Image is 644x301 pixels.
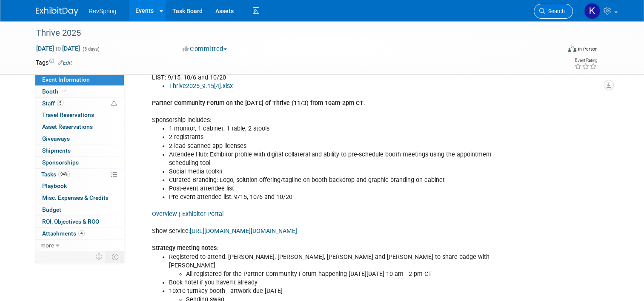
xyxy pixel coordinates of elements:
img: ExhibitDay [36,7,78,16]
a: Attachments4 [35,228,124,239]
span: Staff [42,100,63,107]
td: Toggle Event Tabs [107,251,124,262]
li: Post-event attendee list [169,185,512,193]
li: Book hotel if you haven't already [169,278,512,287]
a: Booth [35,86,124,97]
li: Registered to attend: [PERSON_NAME], [PERSON_NAME], [PERSON_NAME] and [PERSON_NAME] to share badg... [169,253,512,278]
span: (3 days) [82,46,100,52]
a: Shipments [35,145,124,156]
span: Travel Reservations [42,111,94,118]
a: Search [534,4,573,19]
li: 2 registrants [169,133,512,142]
span: more [40,242,54,249]
a: [URL][DOMAIN_NAME][DOMAIN_NAME] [190,227,297,235]
li: Social media toolkit [169,168,512,176]
span: Misc. Expenses & Credits [42,194,109,201]
span: 4 [78,230,85,236]
i: Booth reservation complete [62,89,66,94]
li: Attendee Hub: Exhibitor profile with digital collateral and ability to pre-schedule booth meeting... [169,150,512,168]
li: Pre-event attendee list: 9/15, 10/6 and 10/20 [169,193,512,202]
td: Personalize Event Tab Strip [92,251,107,262]
li: 2 lead scanned app licenses [169,142,512,150]
td: Tags [36,58,72,67]
span: Asset Reservations [42,123,93,130]
li: 1 monitor, 1 cabinet, 1 table, 2 stools [169,125,512,133]
a: Event Information [35,74,124,85]
b: Strategy meeting notes [152,244,217,252]
span: Giveaways [42,135,70,142]
a: Overview | Exhibitor Portal [152,210,223,218]
a: ROI, Objectives & ROO [35,216,124,227]
span: Budget [42,206,61,213]
span: RevSpring [89,8,116,14]
div: In-Person [578,46,598,52]
span: [DATE] [DATE] [36,45,80,52]
a: Travel Reservations [35,109,124,121]
a: Playbook [35,180,124,192]
span: to [54,45,62,52]
span: 94% [58,171,70,177]
a: Budget [35,204,124,216]
a: Misc. Expenses & Credits [35,192,124,204]
li: Curated Branding: Logo, solution offering/tagline on booth backdrop and graphic branding on cabinet [169,176,512,185]
b: Partner Community Forum on the [DATE] of Thrive (11/3) from 10am-2pm CT [152,99,364,107]
a: Thrive2025_9.15[4].xlsx [169,82,233,90]
a: Giveaways [35,133,124,145]
span: Shipments [42,147,71,154]
div: Thrive 2025 [33,26,550,41]
a: Asset Reservations [35,121,124,133]
span: Event Information [42,76,90,83]
a: more [35,240,124,251]
span: Sponsorships [42,159,79,166]
img: Format-Inperson.png [568,45,576,52]
button: Committed [180,45,230,54]
span: Tasks [41,171,70,178]
b: LIST [152,74,165,81]
span: Attachments [42,230,85,237]
a: Staff5 [35,98,124,109]
span: Booth [42,88,68,95]
li: All registered for the Partner Community Forum happening [DATE][DATE] 10 am - 2 pm CT [186,270,512,278]
a: Sponsorships [35,157,124,168]
span: Playbook [42,182,67,189]
span: Search [545,8,565,14]
span: 5 [57,100,63,106]
span: Potential Scheduling Conflict -- at least one attendee is tagged in another overlapping event. [111,100,117,108]
a: Edit [58,60,72,66]
div: Event Format [515,44,598,57]
img: Kelsey Culver [584,3,600,19]
div: Event Rating [574,58,597,62]
span: ROI, Objectives & ROO [42,218,99,225]
a: Tasks94% [35,169,124,180]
